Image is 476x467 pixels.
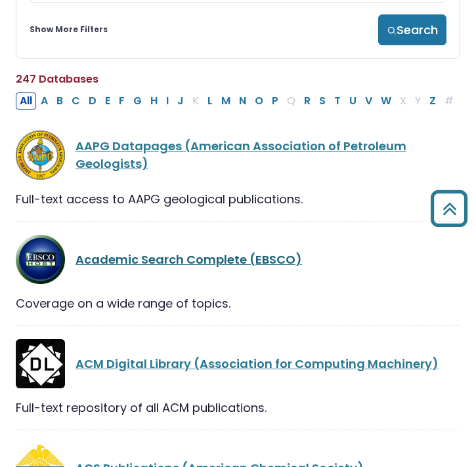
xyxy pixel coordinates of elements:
[235,92,250,110] button: Filter Results N
[377,92,395,110] button: Filter Results W
[101,92,114,110] button: Filter Results E
[76,138,406,172] a: AAPG Datapages (American Association of Petroleum Geologists)
[217,92,234,110] button: Filter Results M
[268,92,282,110] button: Filter Results P
[16,294,460,312] div: Coverage on a wide range of topics.
[300,92,314,110] button: Filter Results R
[68,92,84,110] button: Filter Results C
[129,92,146,110] button: Filter Results G
[16,92,36,110] button: All
[16,71,98,87] span: 247 Databases
[173,92,188,110] button: Filter Results J
[425,196,473,220] a: Back to Top
[76,355,439,372] a: ACM Digital Library (Association for Computing Machinery)
[378,14,446,45] button: Search
[16,190,460,208] div: Full-text access to AAPG geological publications.
[361,92,376,110] button: Filter Results V
[37,92,52,110] button: Filter Results A
[76,251,302,268] a: Academic Search Complete (EBSCO)
[251,92,267,110] button: Filter Results O
[30,24,108,35] a: Show More Filters
[146,92,162,110] button: Filter Results H
[16,92,459,108] div: Alpha-list to filter by first letter of database name
[16,399,460,416] div: Full-text repository of all ACM publications.
[53,92,67,110] button: Filter Results B
[330,92,345,110] button: Filter Results T
[204,92,217,110] button: Filter Results L
[115,92,129,110] button: Filter Results F
[315,92,330,110] button: Filter Results S
[85,92,100,110] button: Filter Results D
[425,92,440,110] button: Filter Results Z
[345,92,360,110] button: Filter Results U
[162,92,173,110] button: Filter Results I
